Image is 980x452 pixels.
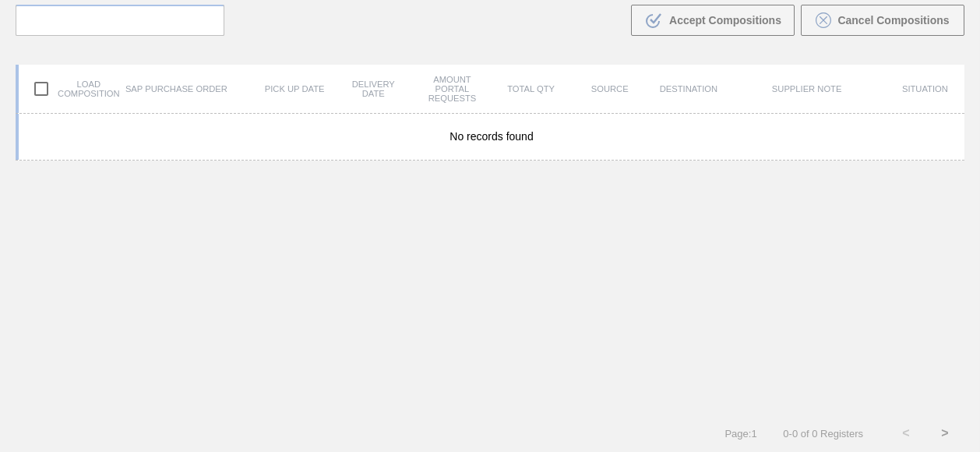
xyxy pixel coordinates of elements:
[728,84,885,94] div: Supplier Note
[413,75,492,103] div: Amount Portal Requests
[837,14,949,26] span: Cancel Compositions
[334,79,413,98] div: Delivery Date
[801,5,964,36] button: Cancel Compositions
[631,5,795,36] button: Accept Compositions
[492,84,570,94] div: Total Qty
[724,428,756,440] span: Page : 1
[97,84,255,94] div: SAP Purchase Order
[886,84,964,94] div: Situation
[570,84,649,94] div: Source
[256,84,334,94] div: Pick up Date
[649,84,728,94] div: Destination
[781,428,863,440] span: 0 - 0 of 0 Registers
[19,72,97,105] div: Load composition
[449,130,533,143] span: No records found
[669,14,781,26] span: Accept Compositions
